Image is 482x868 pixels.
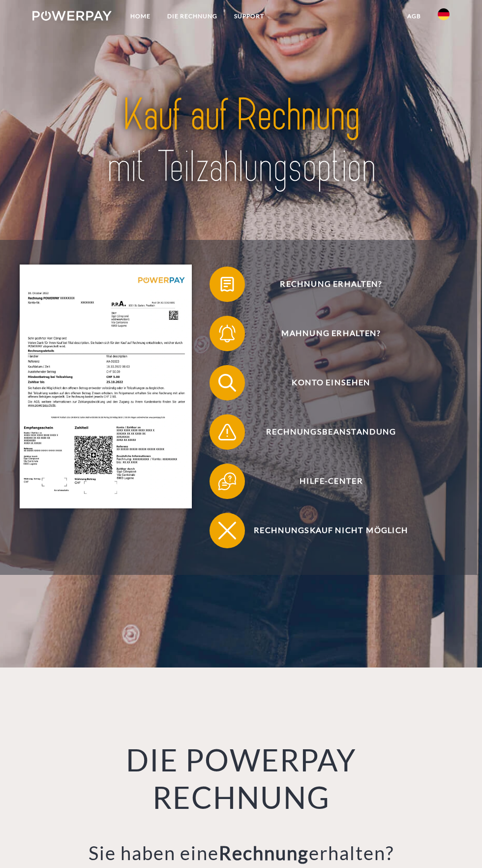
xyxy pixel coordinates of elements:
[223,365,440,401] span: Konto einsehen
[210,464,440,499] button: Hilfe-Center
[216,371,239,394] img: qb_search.svg
[122,7,159,25] a: Home
[56,741,426,817] h1: DIE POWERPAY RECHNUNG
[223,316,440,351] span: Mahnung erhalten?
[210,365,440,401] button: Konto einsehen
[223,464,440,499] span: Hilfe-Center
[197,511,452,550] a: Rechnungskauf nicht möglich
[219,841,309,864] b: Rechnung
[223,414,440,450] span: Rechnungsbeanstandung
[197,265,452,304] a: Rechnung erhalten?
[75,87,408,196] img: title-powerpay_de.svg
[216,470,239,492] img: qb_help.svg
[216,421,239,443] img: qb_warning.svg
[56,841,426,865] h3: Sie haben eine erhalten?
[438,8,450,20] img: de
[226,7,272,25] a: SUPPORT
[197,412,452,452] a: Rechnungsbeanstandung
[197,462,452,501] a: Hilfe-Center
[159,7,226,25] a: DIE RECHNUNG
[210,267,440,302] button: Rechnung erhalten?
[32,11,112,21] img: logo-powerpay-white.svg
[216,322,239,344] img: qb_bell.svg
[223,267,440,302] span: Rechnung erhalten?
[210,414,440,450] button: Rechnungsbeanstandung
[399,7,429,25] a: agb
[223,513,440,548] span: Rechnungskauf nicht möglich
[210,316,440,351] button: Mahnung erhalten?
[197,314,452,353] a: Mahnung erhalten?
[216,273,239,295] img: qb_bill.svg
[216,519,239,541] img: qb_close.svg
[197,363,452,402] a: Konto einsehen
[210,513,440,548] button: Rechnungskauf nicht möglich
[20,265,192,508] img: single_invoice_powerpay_de.jpg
